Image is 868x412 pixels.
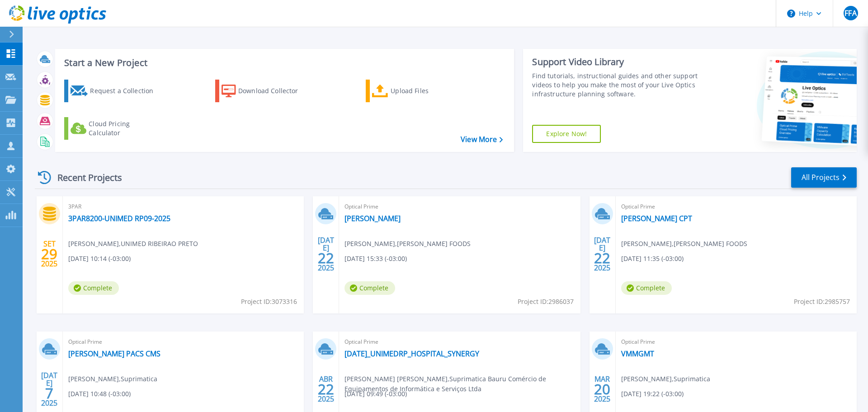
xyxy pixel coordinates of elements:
[344,349,479,358] a: [DATE]_UNIMEDRP_HOSPITAL_SYNERGY
[64,58,503,68] h3: Start a New Project
[89,119,161,137] div: Cloud Pricing Calculator
[791,167,857,188] a: All Projects
[518,297,574,307] span: Project ID: 2986037
[621,349,654,358] a: VMMGMT
[318,254,334,262] span: 22
[344,337,575,347] span: Optical Prime
[621,374,710,384] span: [PERSON_NAME] , Suprimatica
[621,254,684,264] span: [DATE] 11:35 (-03:00)
[238,82,311,100] div: Download Collector
[461,135,503,144] a: View More
[344,214,401,223] a: [PERSON_NAME]
[68,214,170,223] a: 3PAR8200-UNIMED RP09-2025
[621,214,692,223] a: [PERSON_NAME] CPT
[391,82,463,100] div: Upload Files
[594,385,610,393] span: 20
[532,71,702,99] div: Find tutorials, instructional guides and other support videos to help you make the most of your L...
[90,82,162,100] div: Request a Collection
[241,297,297,307] span: Project ID: 3073316
[35,166,134,189] div: Recent Projects
[41,250,57,258] span: 29
[317,237,335,270] div: [DATE] 2025
[68,389,131,399] span: [DATE] 10:48 (-03:00)
[68,281,119,295] span: Complete
[344,202,575,212] span: Optical Prime
[621,337,851,347] span: Optical Prime
[318,385,334,393] span: 22
[215,80,316,102] a: Download Collector
[594,373,611,406] div: MAR 2025
[794,297,850,307] span: Project ID: 2985757
[64,80,165,102] a: Request a Collection
[45,389,53,397] span: 7
[68,337,298,347] span: Optical Prime
[621,202,851,212] span: Optical Prime
[621,389,684,399] span: [DATE] 19:22 (-03:00)
[621,239,747,249] span: [PERSON_NAME] , [PERSON_NAME] FOODS
[64,117,165,140] a: Cloud Pricing Calculator
[621,281,672,295] span: Complete
[41,237,58,270] div: SET 2025
[844,9,856,17] span: FFA
[344,389,407,399] span: [DATE] 09:49 (-03:00)
[344,281,395,295] span: Complete
[594,237,611,270] div: [DATE] 2025
[532,56,702,68] div: Support Video Library
[68,374,157,384] span: [PERSON_NAME] , Suprimatica
[68,202,298,212] span: 3PAR
[68,254,131,264] span: [DATE] 10:14 (-03:00)
[68,349,160,358] a: [PERSON_NAME] PACS CMS
[594,254,610,262] span: 22
[41,373,58,406] div: [DATE] 2025
[366,80,467,102] a: Upload Files
[344,254,407,264] span: [DATE] 15:33 (-03:00)
[344,239,471,249] span: [PERSON_NAME] , [PERSON_NAME] FOODS
[68,239,198,249] span: [PERSON_NAME] , UNIMED RIBEIRAO PRETO
[344,374,580,394] span: [PERSON_NAME] [PERSON_NAME] , Suprimatica Bauru Comércio de Equipamentos de Informática e Serviço...
[532,125,601,143] a: Explore Now!
[317,373,335,406] div: ABR 2025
